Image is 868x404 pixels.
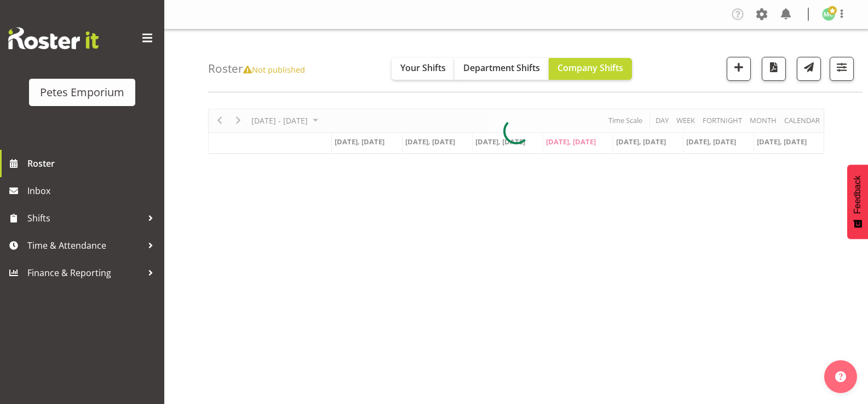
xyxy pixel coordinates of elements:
[835,371,846,382] img: help-xxl-2.png
[847,165,868,239] button: Feedback - Show survey
[27,237,142,254] span: Time & Attendance
[830,57,854,81] button: Filter Shifts
[853,175,863,214] span: Feedback
[40,84,124,101] div: Petes Emporium
[557,62,623,74] span: Company Shifts
[8,27,99,49] img: Rosterit website logo
[27,155,159,172] span: Roster
[797,57,821,81] button: Send a list of all shifts for the selected filtered period to all rostered employees.
[762,57,786,81] button: Download a PDF of the roster according to the set date range.
[727,57,751,81] button: Add a new shift
[243,64,305,75] span: Not published
[400,62,446,74] span: Your Shifts
[27,183,159,199] span: Inbox
[549,58,632,80] button: Company Shifts
[455,58,549,80] button: Department Shifts
[208,62,305,75] h4: Roster
[27,265,142,281] span: Finance & Reporting
[392,58,455,80] button: Your Shifts
[27,210,142,226] span: Shifts
[463,62,540,74] span: Department Shifts
[822,8,835,21] img: melissa-cowen2635.jpg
